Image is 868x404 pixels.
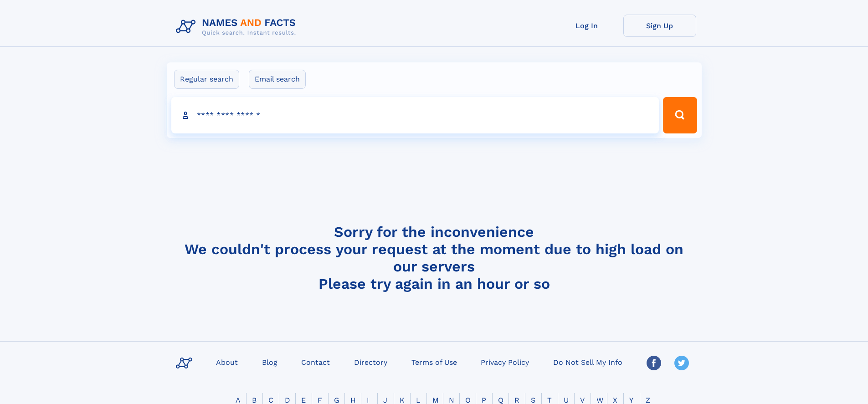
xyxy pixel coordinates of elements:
img: Twitter [674,356,689,370]
img: Facebook [647,356,661,370]
input: search input [171,97,659,133]
a: Privacy Policy [477,355,533,368]
a: Contact [298,355,334,368]
a: Sign Up [623,15,696,37]
h4: Sorry for the inconvenience We couldn't process your request at the moment due to high load on ou... [172,223,696,292]
label: Regular search [174,70,239,89]
button: Search Button [663,97,697,133]
a: Log In [550,15,623,37]
a: About [212,355,241,368]
a: Blog [258,355,281,368]
img: Logo Names and Facts [172,15,303,39]
label: Email search [249,70,306,89]
a: Terms of Use [408,355,461,368]
a: Directory [350,355,391,368]
a: Do Not Sell My Info [550,355,626,368]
